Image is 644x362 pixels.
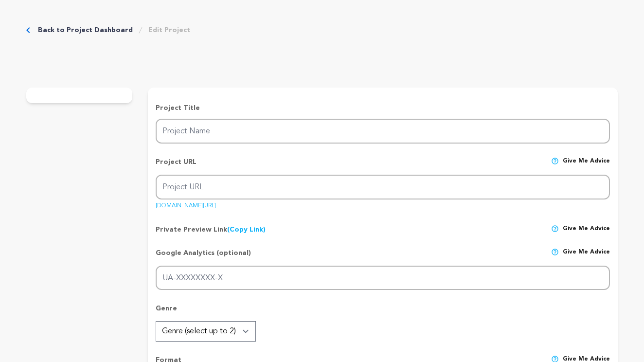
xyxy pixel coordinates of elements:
img: help-circle.svg [551,225,559,233]
p: Project Title [156,103,610,113]
input: UA-XXXXXXXX-X [156,266,610,290]
p: Genre [156,304,610,321]
span: Give me advice [563,248,610,266]
p: Google Analytics (optional) [156,248,251,266]
span: Give me advice [563,157,610,175]
input: Project Name [156,119,610,144]
p: Project URL [156,157,197,175]
p: Private Preview Link [156,225,266,235]
img: help-circle.svg [551,157,559,165]
a: [DOMAIN_NAME][URL] [156,199,216,209]
img: help-circle.svg [551,248,559,256]
div: Breadcrumb [26,25,190,35]
input: Project URL [156,175,610,199]
span: Give me advice [563,225,610,235]
a: Edit Project [148,25,190,35]
a: Back to Project Dashboard [38,25,133,35]
a: (Copy Link) [227,226,266,233]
